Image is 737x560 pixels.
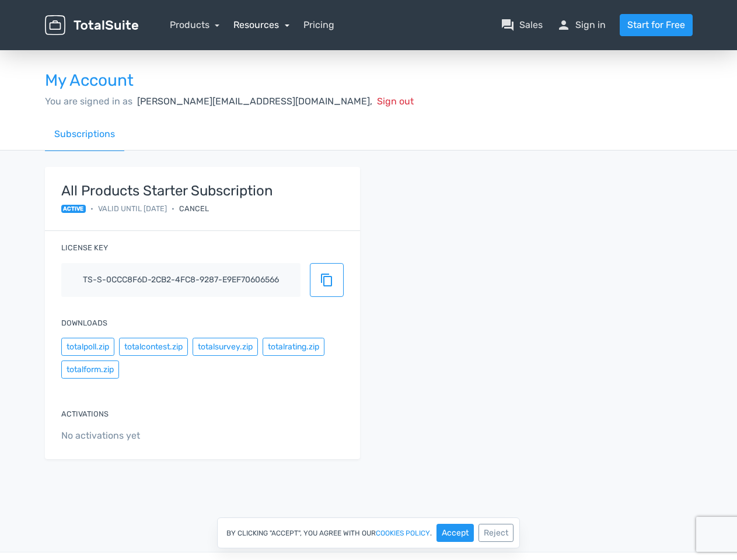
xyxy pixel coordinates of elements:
[478,524,514,542] button: Reject
[436,524,474,542] button: Accept
[233,19,289,30] a: Resources
[61,408,109,419] label: Activations
[501,18,543,32] a: question_answerSales
[61,360,119,379] button: totalform.zip
[193,338,258,356] button: totalsurvey.zip
[179,203,209,214] div: Cancel
[119,338,188,356] button: totalcontest.zip
[61,242,108,253] label: License key
[45,15,138,36] img: TotalSuite for WordPress
[310,263,344,297] button: content_copy
[90,203,93,214] span: •
[61,429,344,443] span: No activations yet
[61,205,86,213] span: active
[557,18,606,32] a: personSign in
[377,96,414,107] span: Sign out
[172,203,174,214] span: •
[98,203,167,214] span: Valid until [DATE]
[61,317,107,328] label: Downloads
[620,14,693,36] a: Start for Free
[557,18,571,32] span: person
[170,19,220,30] a: Products
[263,338,324,356] button: totalrating.zip
[61,338,114,356] button: totalpoll.zip
[45,96,132,107] span: You are signed in as
[217,517,520,548] div: By clicking "Accept", you agree with our .
[137,96,372,107] span: [PERSON_NAME][EMAIL_ADDRESS][DOMAIN_NAME],
[376,530,430,537] a: cookies policy
[501,18,515,32] span: question_answer
[320,273,334,287] span: content_copy
[61,183,273,198] strong: All Products Starter Subscription
[45,72,693,90] h3: My Account
[303,18,334,32] a: Pricing
[45,118,124,151] a: Subscriptions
